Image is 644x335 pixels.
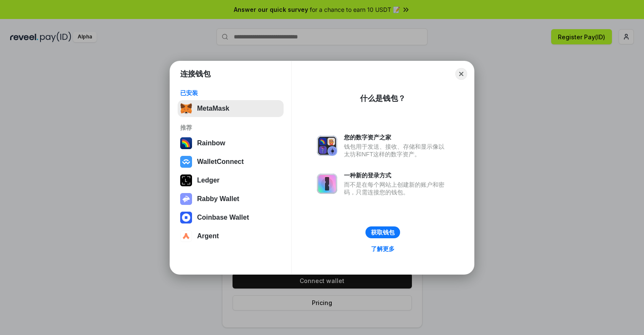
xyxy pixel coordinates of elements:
img: svg+xml,%3Csvg%20xmlns%3D%22http%3A%2F%2Fwww.w3.org%2F2000%2Fsvg%22%20fill%3D%22none%22%20viewBox... [180,193,192,205]
div: Rabby Wallet [197,195,239,203]
h1: 连接钱包 [180,69,211,79]
div: Ledger [197,177,219,184]
button: Rabby Wallet [178,191,284,207]
button: Ledger [178,172,284,189]
div: MetaMask [197,105,229,112]
img: svg+xml,%3Csvg%20xmlns%3D%22http%3A%2F%2Fwww.w3.org%2F2000%2Fsvg%22%20width%3D%2228%22%20height%3... [180,174,192,186]
div: 推荐 [180,124,281,131]
div: WalletConnect [197,158,244,166]
a: 了解更多 [366,243,400,254]
div: 什么是钱包？ [360,93,406,103]
div: 您的数字资产之家 [344,133,449,141]
div: Rainbow [197,139,225,147]
button: Argent [178,228,284,245]
button: 获取钱包 [365,226,400,238]
img: svg+xml,%3Csvg%20xmlns%3D%22http%3A%2F%2Fwww.w3.org%2F2000%2Fsvg%22%20fill%3D%22none%22%20viewBox... [317,174,337,194]
div: 获取钱包 [371,229,395,236]
img: svg+xml,%3Csvg%20xmlns%3D%22http%3A%2F%2Fwww.w3.org%2F2000%2Fsvg%22%20fill%3D%22none%22%20viewBox... [317,136,337,156]
div: Argent [197,232,219,240]
div: 钱包用于发送、接收、存储和显示像以太坊和NFT这样的数字资产。 [344,143,449,158]
div: 了解更多 [371,245,395,253]
button: MetaMask [178,100,284,117]
img: svg+xml,%3Csvg%20width%3D%2228%22%20height%3D%2228%22%20viewBox%3D%220%200%2028%2028%22%20fill%3D... [180,230,192,242]
button: Rainbow [178,135,284,152]
div: 已安装 [180,89,281,97]
button: Coinbase Wallet [178,209,284,226]
div: 而不是在每个网站上创建新的账户和密码，只需连接您的钱包。 [344,181,449,196]
img: svg+xml,%3Csvg%20width%3D%2228%22%20height%3D%2228%22%20viewBox%3D%220%200%2028%2028%22%20fill%3D... [180,212,192,223]
img: svg+xml,%3Csvg%20width%3D%22120%22%20height%3D%22120%22%20viewBox%3D%220%200%20120%20120%22%20fil... [180,137,192,149]
img: svg+xml,%3Csvg%20fill%3D%22none%22%20height%3D%2233%22%20viewBox%3D%220%200%2035%2033%22%20width%... [180,103,192,114]
div: Coinbase Wallet [197,214,249,221]
button: WalletConnect [178,153,284,170]
div: 一种新的登录方式 [344,172,449,179]
button: Close [455,68,467,80]
img: svg+xml,%3Csvg%20width%3D%2228%22%20height%3D%2228%22%20viewBox%3D%220%200%2028%2028%22%20fill%3D... [180,156,192,168]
